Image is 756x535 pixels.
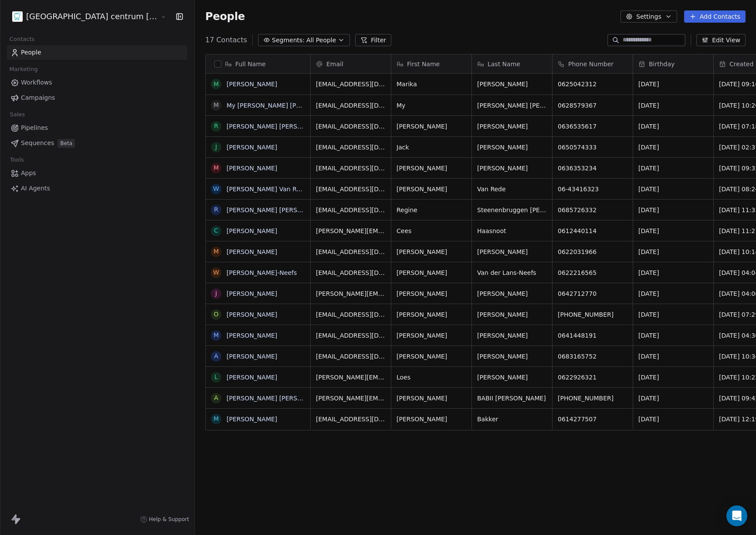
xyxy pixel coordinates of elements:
[316,394,386,403] span: [PERSON_NAME][EMAIL_ADDRESS][DOMAIN_NAME]
[558,310,627,319] span: [PHONE_NUMBER]
[227,395,330,402] a: [PERSON_NAME] [PERSON_NAME]
[477,394,547,403] span: BABII [PERSON_NAME]
[696,34,746,46] button: Edit View
[638,310,708,319] span: [DATE]
[558,164,627,173] span: 0636353234
[558,352,627,361] span: 0683165752
[638,268,708,277] span: [DATE]
[205,35,247,45] span: 17 Contacts
[7,121,187,135] a: Pipelines
[397,289,466,298] span: [PERSON_NAME]
[397,352,466,361] span: [PERSON_NAME]
[7,166,187,180] a: Apps
[316,101,386,110] span: [EMAIL_ADDRESS][DOMAIN_NAME]
[477,143,547,152] span: [PERSON_NAME]
[558,331,627,340] span: 0641448191
[214,352,218,361] div: A
[227,144,277,151] a: [PERSON_NAME]
[205,10,245,23] span: People
[214,372,218,382] div: L
[316,331,386,340] span: [EMAIL_ADDRESS][DOMAIN_NAME]
[638,415,708,423] span: [DATE]
[149,516,189,523] span: Help & Support
[397,80,466,88] span: Marika
[558,394,627,403] span: [PHONE_NUMBER]
[214,310,218,319] div: O
[21,123,48,132] span: Pipelines
[477,331,547,340] span: [PERSON_NAME]
[12,11,23,22] img: cropped-favo.png
[227,290,277,297] a: [PERSON_NAME]
[397,268,466,277] span: [PERSON_NAME]
[316,143,386,152] span: [EMAIL_ADDRESS][DOMAIN_NAME]
[316,227,386,235] span: [PERSON_NAME][EMAIL_ADDRESS][DOMAIN_NAME]
[477,227,547,235] span: Haasnoot
[355,34,391,46] button: Filter
[213,268,219,277] div: W
[397,394,466,403] span: [PERSON_NAME]
[558,122,627,131] span: 0636535617
[397,331,466,340] span: [PERSON_NAME]
[638,331,708,340] span: [DATE]
[214,393,218,403] div: A
[21,48,41,57] span: People
[397,373,466,382] span: Loes
[477,206,547,214] span: Steenenbruggen [PERSON_NAME]
[7,45,187,60] a: People
[638,247,708,256] span: [DATE]
[235,60,266,68] span: Full Name
[316,415,386,423] span: [EMAIL_ADDRESS][DOMAIN_NAME]
[227,165,277,172] a: [PERSON_NAME]
[10,9,154,24] button: [GEOGRAPHIC_DATA] centrum [GEOGRAPHIC_DATA]
[633,54,713,73] div: Birthday
[6,108,29,121] span: Sales
[558,206,627,214] span: 0685726332
[214,101,219,110] div: M
[638,394,708,403] span: [DATE]
[620,10,677,23] button: Settings
[553,54,633,73] div: Phone Number
[477,164,547,173] span: [PERSON_NAME]
[649,60,675,68] span: Birthday
[214,331,219,340] div: M
[227,81,277,88] a: [PERSON_NAME]
[7,75,187,90] a: Workflows
[638,206,708,214] span: [DATE]
[227,207,330,213] a: [PERSON_NAME] [PERSON_NAME]
[26,11,159,22] span: [GEOGRAPHIC_DATA] centrum [GEOGRAPHIC_DATA]
[638,289,708,298] span: [DATE]
[558,101,627,110] span: 0628579367
[140,516,189,523] a: Help & Support
[206,54,310,73] div: Full Name
[558,227,627,235] span: 0612440114
[397,185,466,193] span: [PERSON_NAME]
[326,60,343,68] span: Email
[213,184,219,193] div: W
[638,80,708,88] span: [DATE]
[21,93,55,102] span: Campaigns
[7,136,187,150] a: SequencesBeta
[477,310,547,319] span: [PERSON_NAME]
[397,206,466,214] span: Regine
[227,102,341,109] a: My [PERSON_NAME] [PERSON_NAME]
[558,289,627,298] span: 0642712770
[477,101,547,110] span: [PERSON_NAME] [PERSON_NAME]
[21,78,52,87] span: Workflows
[638,185,708,193] span: [DATE]
[272,36,305,45] span: Segments:
[316,206,386,214] span: [EMAIL_ADDRESS][DOMAIN_NAME]
[311,54,391,73] div: Email
[227,227,277,234] a: [PERSON_NAME]
[397,247,466,256] span: [PERSON_NAME]
[227,374,277,381] a: [PERSON_NAME]
[558,247,627,256] span: 0622031966
[684,10,746,23] button: Add Contacts
[638,373,708,382] span: [DATE]
[316,373,386,382] span: [PERSON_NAME][EMAIL_ADDRESS][DOMAIN_NAME]
[726,505,747,526] div: Open Intercom Messenger
[214,80,219,89] div: M
[477,185,547,193] span: Van Rede
[21,169,36,178] span: Apps
[638,101,708,110] span: [DATE]
[316,289,386,298] span: [PERSON_NAME][EMAIL_ADDRESS][DOMAIN_NAME]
